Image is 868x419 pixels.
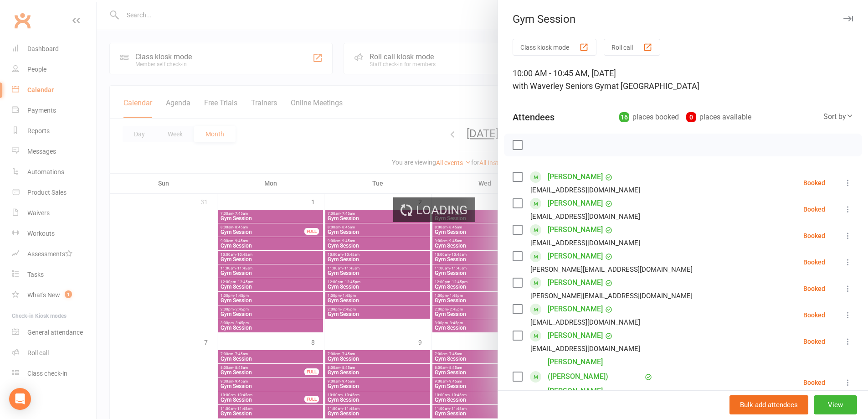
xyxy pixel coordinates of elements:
div: 10:00 AM - 10:45 AM, [DATE] [513,67,853,93]
div: [EMAIL_ADDRESS][DOMAIN_NAME] [530,184,640,196]
div: [EMAIL_ADDRESS][DOMAIN_NAME] [530,343,640,355]
div: Gym Session [498,13,868,26]
button: Roll call [604,39,660,56]
div: Booked [803,233,825,239]
div: [PERSON_NAME][EMAIL_ADDRESS][DOMAIN_NAME] [530,290,693,302]
div: Open Intercom Messenger [9,388,31,410]
a: [PERSON_NAME] [548,302,603,316]
div: [EMAIL_ADDRESS][DOMAIN_NAME] [530,237,640,249]
a: [PERSON_NAME] [548,170,603,184]
div: [EMAIL_ADDRESS][DOMAIN_NAME] [530,316,640,328]
div: 16 [619,112,629,122]
a: [PERSON_NAME] [548,196,603,211]
div: Booked [803,285,825,292]
button: View [814,395,857,414]
button: Class kiosk mode [513,39,596,56]
div: Booked [803,206,825,212]
a: [PERSON_NAME] [548,328,603,343]
div: Booked [803,312,825,318]
a: [PERSON_NAME] [548,275,603,290]
div: Booked [803,259,825,265]
div: [EMAIL_ADDRESS][DOMAIN_NAME] [530,211,640,222]
a: [PERSON_NAME] [548,222,603,237]
div: [PERSON_NAME][EMAIL_ADDRESS][DOMAIN_NAME] [530,264,693,275]
span: with Waverley Seniors Gym [513,81,611,91]
div: 0 [686,112,696,122]
div: Attendees [513,111,555,124]
span: at [GEOGRAPHIC_DATA] [611,81,699,91]
a: [PERSON_NAME] ([PERSON_NAME]) [PERSON_NAME] [548,355,642,398]
div: Booked [803,338,825,345]
button: Bulk add attendees [729,395,808,414]
div: places available [686,111,751,124]
div: Booked [803,180,825,186]
div: Booked [803,379,825,386]
a: [PERSON_NAME] [548,249,603,264]
div: places booked [619,111,679,124]
div: Sort by [823,111,853,123]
